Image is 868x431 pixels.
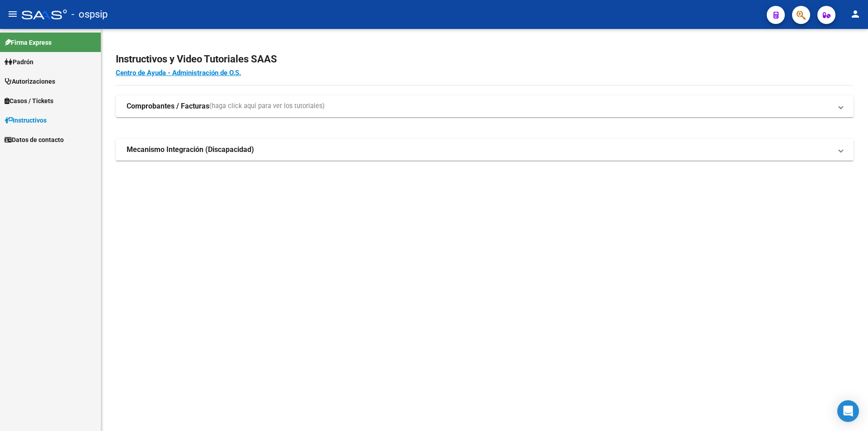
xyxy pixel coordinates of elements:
[850,9,861,19] mat-icon: person
[837,400,859,422] div: Open Intercom Messenger
[127,101,209,111] strong: Comprobantes / Facturas
[5,96,53,106] span: Casos / Tickets
[5,115,47,125] span: Instructivos
[7,9,18,19] mat-icon: menu
[127,145,254,155] strong: Mecanismo Integración (Discapacidad)
[5,57,33,67] span: Padrón
[5,76,55,86] span: Autorizaciones
[116,95,854,117] mat-expansion-panel-header: Comprobantes / Facturas(haga click aquí para ver los tutoriales)
[71,5,108,24] span: - ospsip
[116,139,854,161] mat-expansion-panel-header: Mecanismo Integración (Discapacidad)
[209,101,325,111] span: (haga click aquí para ver los tutoriales)
[116,69,241,77] a: Centro de Ayuda - Administración de O.S.
[5,38,52,47] span: Firma Express
[5,135,64,145] span: Datos de contacto
[116,51,854,68] h2: Instructivos y Video Tutoriales SAAS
